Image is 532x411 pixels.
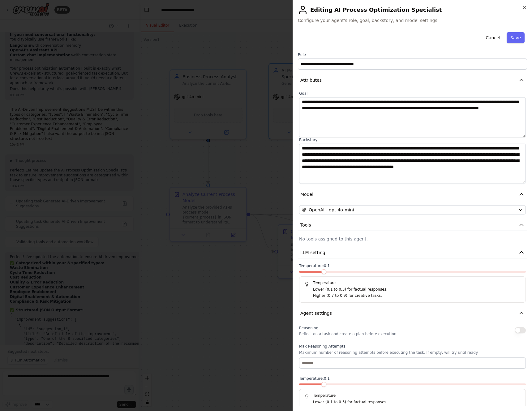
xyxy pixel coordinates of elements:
span: Temperature: 0.1 [299,263,330,268]
h2: Editing AI Process Optimization Specialist [298,5,527,15]
label: Backstory [299,137,526,142]
button: OpenAI - gpt-4o-mini [299,205,526,214]
p: Reflect on a task and create a plan before execution [299,331,396,336]
button: Agent settings [298,308,527,319]
span: Agent settings [300,310,332,316]
p: No tools assigned to this agent. [299,236,526,242]
span: Temperature: 0.1 [299,376,330,381]
button: Attributes [298,75,527,86]
span: LLM setting [300,249,325,256]
button: Model [298,189,527,200]
label: Role [298,52,527,57]
p: Maximum number of reasoning attempts before executing the task. If empty, will try until ready. [299,350,526,355]
button: Tools [298,219,527,231]
span: OpenAI - gpt-4o-mini [309,207,354,213]
span: Reasoning [299,326,318,330]
h5: Temperature [304,280,521,285]
span: Configure your agent's role, goal, backstory, and model settings. [298,17,527,24]
h5: Temperature [304,393,521,398]
label: Goal [299,91,526,96]
span: Model [300,191,313,197]
button: LLM setting [298,247,527,258]
label: Max Reasoning Attempts [299,344,526,349]
button: Save [507,32,525,43]
span: Attributes [300,77,322,83]
p: Lower (0.1 to 0.3) for factual responses. [313,287,521,293]
span: Tools [300,222,311,228]
button: Cancel [482,32,504,43]
p: Higher (0.7 to 0.9) for creative tasks. [313,293,521,299]
p: Lower (0.1 to 0.3) for factual responses. [313,399,521,405]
